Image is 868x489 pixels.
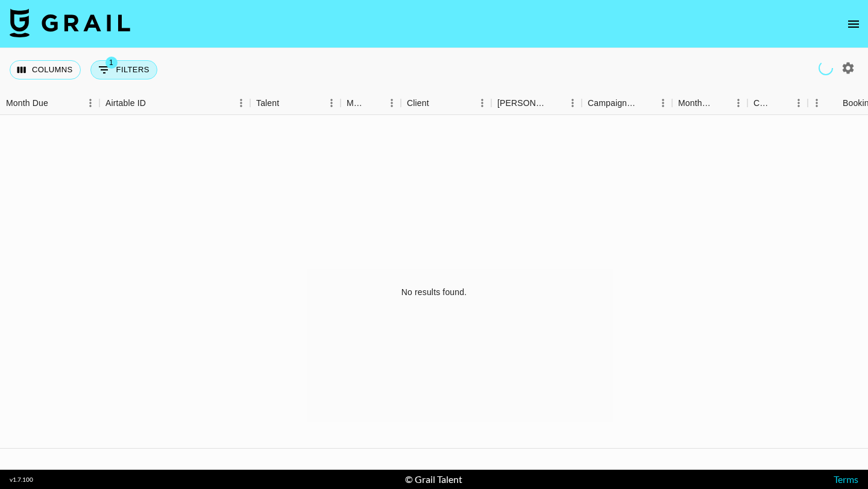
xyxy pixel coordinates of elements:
div: Manager [347,92,366,115]
button: Menu [729,94,747,112]
img: Grail Talent [10,8,130,37]
button: Sort [773,95,790,111]
div: Client [401,92,491,115]
span: 1 [105,57,118,69]
button: Sort [712,95,729,111]
div: Month Due [6,92,48,115]
span: Refreshing clients, managers, users, talent, campaigns... [816,58,835,77]
button: Menu [808,94,826,112]
div: Month Due [678,92,712,115]
div: Airtable ID [99,92,250,115]
button: Menu [232,94,250,112]
button: Sort [429,95,446,111]
button: Show filters [90,60,157,79]
button: Sort [826,95,843,111]
div: Booker [491,92,582,115]
button: Menu [564,94,582,112]
button: Menu [473,94,491,112]
div: Currency [747,92,808,115]
button: Sort [637,95,654,111]
button: Menu [383,94,401,112]
div: [PERSON_NAME] [497,92,547,115]
button: Select columns [10,60,81,79]
button: Sort [279,95,296,111]
button: open drawer [841,12,866,36]
button: Menu [81,94,99,112]
button: Menu [790,94,808,112]
div: Campaign (Type) [588,92,637,115]
div: Talent [250,92,341,115]
button: Sort [146,95,163,111]
div: v 1.7.100 [10,476,33,484]
div: Talent [256,92,279,115]
button: Sort [547,95,564,111]
button: Sort [366,95,383,111]
button: Menu [322,94,341,112]
div: Month Due [672,92,747,115]
div: Airtable ID [105,92,146,115]
a: Terms [834,473,858,485]
div: Manager [341,92,401,115]
button: Menu [654,94,672,112]
button: Sort [48,95,65,111]
div: Currency [753,92,773,115]
div: © Grail Talent [405,473,462,485]
div: Client [407,92,429,115]
div: Campaign (Type) [582,92,672,115]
